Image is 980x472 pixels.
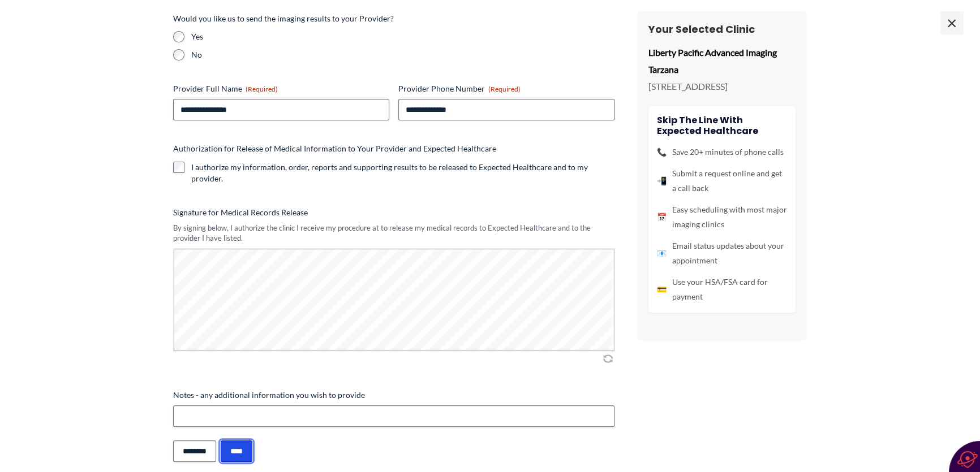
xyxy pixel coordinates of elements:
label: No [191,49,614,60]
span: 📞 [657,145,667,159]
div: By signing below, I authorize the clinic I receive my procedure at to release my medical records ... [173,223,614,244]
label: Notes - any additional information you wish to provide [173,389,614,401]
li: Save 20+ minutes of phone calls [657,145,787,159]
span: × [940,11,963,34]
li: Use your HSA/FSA card for payment [657,275,787,304]
span: 📲 [657,174,667,188]
span: (Required) [246,85,278,93]
span: 📅 [657,210,667,224]
h3: Your Selected Clinic [648,23,796,36]
span: (Required) [488,85,521,93]
h4: Skip the line with Expected Healthcare [657,115,787,136]
img: Clear Signature [601,353,614,364]
li: Easy scheduling with most major imaging clinics [657,202,787,232]
p: [STREET_ADDRESS] [648,78,796,95]
p: Liberty Pacific Advanced Imaging Tarzana [648,44,796,77]
label: Signature for Medical Records Release [173,207,614,218]
label: Yes [191,31,614,42]
label: Provider Full Name [173,83,389,94]
legend: Would you like us to send the imaging results to your Provider? [173,13,394,24]
label: I authorize my information, order, reports and supporting results to be released to Expected Heal... [191,162,614,184]
label: Provider Phone Number [398,83,614,94]
span: 💳 [657,282,667,297]
li: Email status updates about your appointment [657,239,787,268]
span: 📧 [657,246,667,261]
li: Submit a request online and get a call back [657,166,787,196]
legend: Authorization for Release of Medical Information to Your Provider and Expected Healthcare [173,143,496,154]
